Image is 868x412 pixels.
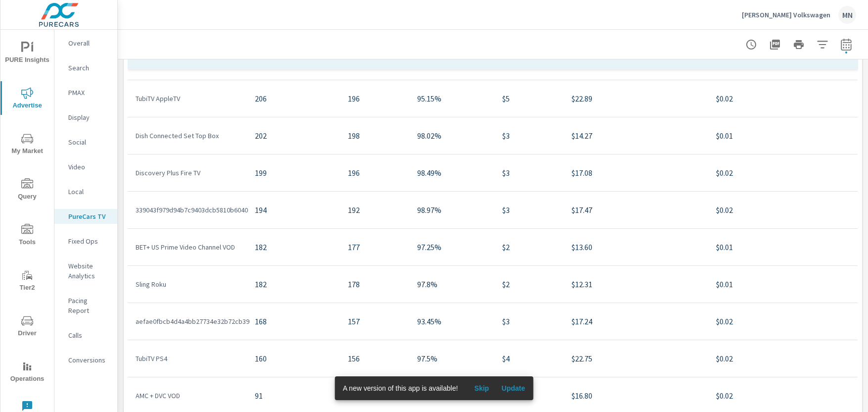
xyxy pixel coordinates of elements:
[68,88,109,98] p: PMAX
[716,278,850,290] p: $0.01
[68,63,109,73] p: Search
[343,384,458,392] span: A new version of this app is available!
[136,131,239,141] p: Dish Connected Set Top Box
[716,353,850,364] p: $0.02
[497,380,529,396] button: Update
[502,167,556,179] p: $3
[3,315,51,339] span: Driver
[716,241,850,253] p: $0.01
[54,353,117,367] div: Conversions
[54,209,117,224] div: PureCars TV
[255,315,332,327] p: 168
[502,278,556,290] p: $2
[255,353,332,364] p: 160
[348,93,401,104] p: 196
[417,241,486,253] p: 97.25%
[417,167,486,179] p: 98.49%
[348,315,401,327] p: 157
[417,93,486,104] p: 95.15%
[255,278,332,290] p: 182
[417,204,486,216] p: 98.97%
[466,380,497,396] button: Skip
[716,93,850,104] p: $0.02
[572,241,700,253] p: $13.60
[136,242,239,252] p: BET+ US Prime Video Channel VOD
[501,384,525,393] span: Update
[838,6,856,24] div: MN
[572,204,700,216] p: $17.47
[3,133,51,157] span: My Market
[54,258,117,283] div: Website Analytics
[136,279,239,289] p: Sling Roku
[255,130,332,142] p: 202
[470,384,493,393] span: Skip
[572,390,700,402] p: $16.80
[136,168,239,178] p: Discovery Plus Fire TV
[502,315,556,327] p: $3
[54,110,117,125] div: Display
[572,278,700,290] p: $12.31
[54,36,117,51] div: Overall
[68,112,109,122] p: Display
[348,353,401,364] p: 156
[54,328,117,343] div: Calls
[136,205,239,215] p: 339043f979d94b7c9403dcb5810b6040
[255,241,332,253] p: 182
[3,178,51,203] span: Query
[54,135,117,150] div: Social
[572,167,700,179] p: $17.08
[3,224,51,248] span: Tools
[572,93,700,104] p: $22.89
[136,354,239,363] p: TubiTV PS4
[3,269,51,294] span: Tier2
[348,130,401,142] p: 198
[765,35,785,54] button: "Export Report to PDF"
[417,278,486,290] p: 97.8%
[417,315,486,327] p: 93.45%
[716,167,850,179] p: $0.02
[836,35,856,54] button: Select Date Range
[68,236,109,246] p: Fixed Ops
[348,241,401,253] p: 177
[502,93,556,104] p: $5
[54,234,117,249] div: Fixed Ops
[68,355,109,365] p: Conversions
[68,211,109,221] p: PureCars TV
[255,167,332,179] p: 199
[789,35,809,54] button: Print Report
[417,130,486,142] p: 98.02%
[3,360,51,385] span: Operations
[348,278,401,290] p: 178
[742,10,830,19] p: [PERSON_NAME] Volkswagen
[3,87,51,111] span: Advertise
[68,38,109,48] p: Overall
[417,353,486,364] p: 97.5%
[716,130,850,142] p: $0.01
[572,353,700,364] p: $22.75
[68,261,109,281] p: Website Analytics
[136,391,239,401] p: AMC + DVC VOD
[716,390,850,402] p: $0.02
[502,130,556,142] p: $3
[348,204,401,216] p: 192
[813,35,832,54] button: Apply Filters
[54,159,117,174] div: Video
[572,315,700,327] p: $17.24
[502,353,556,364] p: $4
[255,93,332,104] p: 206
[348,167,401,179] p: 196
[502,241,556,253] p: $2
[255,204,332,216] p: 194
[68,162,109,172] p: Video
[68,296,109,315] p: Pacing Report
[54,293,117,318] div: Pacing Report
[54,60,117,75] div: Search
[68,187,109,197] p: Local
[255,390,332,402] p: 91
[136,316,239,326] p: aefae0fbcb4d4a4bb27734e32b72cb39
[716,315,850,327] p: $0.02
[54,184,117,199] div: Local
[68,330,109,340] p: Calls
[136,94,239,103] p: TubiTV AppleTV
[3,42,51,66] span: PURE Insights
